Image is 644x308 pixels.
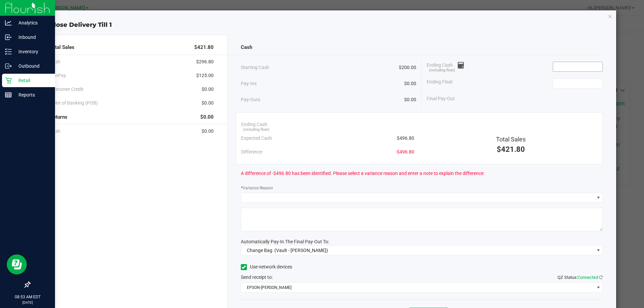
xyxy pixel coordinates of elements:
p: Inventory [12,48,52,56]
span: EPSON-[PERSON_NAME] [241,283,594,292]
span: $0.00 [202,128,214,135]
p: Analytics [12,19,52,27]
span: (including float) [243,127,269,133]
inline-svg: Reports [5,91,12,98]
label: Use network devices [241,263,292,270]
p: Inbound [12,33,52,41]
span: Ending Float [427,78,453,88]
span: $296.80 [196,58,214,65]
span: Cash [241,44,252,51]
span: Expected Cash [241,135,272,142]
span: Ending Cash [427,62,464,72]
div: Returns [50,110,214,124]
span: Customer Credit [50,86,84,93]
span: Connected [578,275,598,280]
span: $0.00 [202,86,214,93]
span: CanPay [50,72,66,79]
span: $496.80 [397,135,414,142]
span: Ending Cash [241,121,267,128]
p: 08:53 AM EDT [3,294,52,300]
span: Total Sales [496,136,526,143]
span: $0.00 [404,80,416,87]
span: $125.00 [196,72,214,79]
span: $0.00 [200,113,214,121]
inline-svg: Analytics [5,19,12,26]
span: Final Pay-Out [427,95,455,102]
span: Starting Cash [241,64,269,71]
label: Variance Reason [241,185,273,191]
span: Change Bag [247,248,272,253]
span: Automatically Pay-In The Final Pay-Out To: [241,239,329,244]
inline-svg: Retail [5,77,12,84]
inline-svg: Outbound [5,63,12,69]
span: $200.00 [399,64,416,71]
span: $421.80 [194,44,214,51]
span: $0.00 [404,96,416,103]
p: Retail [12,76,52,84]
span: $421.80 [497,145,525,153]
div: Close Delivery Till 1 [33,20,616,29]
span: A difference of -$496.80 has been identified. Please select a variance reason and enter a note to... [241,170,484,177]
span: -$496.80 [395,148,414,156]
iframe: Resource center [7,254,27,274]
span: $0.00 [202,100,214,107]
p: Reports [12,91,52,99]
p: [DATE] [3,300,52,305]
span: (Vault - [PERSON_NAME]) [274,248,328,253]
span: Point of Banking (POB) [50,100,98,107]
span: Send receipt to: [241,274,273,280]
inline-svg: Inventory [5,48,12,55]
span: (including float) [429,68,455,73]
span: Total Sales [50,44,74,51]
inline-svg: Inbound [5,34,12,41]
span: Pay-Outs [241,96,260,103]
span: QZ Status: [557,275,603,280]
span: Difference [241,148,262,156]
p: Outbound [12,62,52,70]
span: Pay-Ins [241,80,257,87]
